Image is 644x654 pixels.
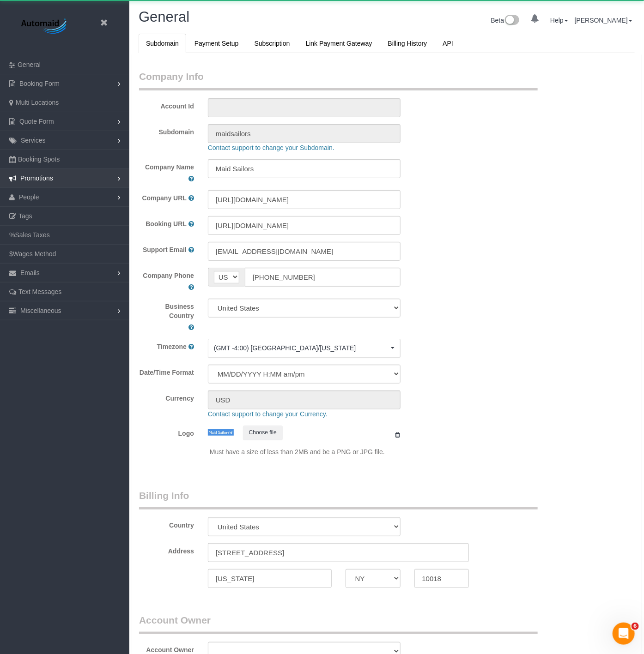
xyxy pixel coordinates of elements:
label: Timezone [157,342,187,351]
div: Contact support to change your Currency. [201,409,614,419]
span: (GMT -4:00) [GEOGRAPHIC_DATA]/[US_STATE] [214,343,389,353]
span: Tags [18,212,32,220]
a: Payment Setup [187,34,246,53]
label: Company Phone [143,271,194,280]
img: Automaid Logo [16,16,74,37]
input: Zip [414,569,469,588]
ol: Choose Timezone [208,339,401,358]
label: Booking URL [146,219,187,228]
legend: Billing Info [139,489,538,510]
legend: Account Owner [139,613,538,634]
span: General [139,9,189,25]
div: Contact support to change your Subdomain. [201,143,614,152]
span: Wages Method [13,250,56,258]
label: Currency [132,390,201,403]
span: Quote Form [19,118,54,125]
span: 6 [632,623,639,630]
span: Emails [20,269,40,276]
label: Company Name [145,162,194,172]
span: Text Messages [18,288,61,295]
a: API [435,34,461,53]
span: Promotions [20,174,53,182]
span: General [18,61,41,68]
label: Logo [132,426,201,438]
input: City [208,569,332,588]
a: Link Payment Gateway [298,34,380,53]
label: Company URL [142,193,187,203]
a: [PERSON_NAME] [575,17,632,24]
label: Date/Time Format [132,365,201,377]
label: Account Id [132,98,201,111]
a: Help [550,17,568,24]
a: Billing History [381,34,435,53]
p: Must have a size of less than 2MB and be a PNG or JPG file. [210,447,401,456]
a: Beta [491,17,520,24]
img: New interface [504,15,519,27]
img: de9edfe7b037b8b73f2ebebeed428ce6ac20a011.jpeg [208,429,234,436]
a: Subscription [247,34,298,53]
iframe: Intercom live chat [613,623,635,645]
span: Sales Taxes [15,231,49,239]
span: People [19,193,39,201]
span: Multi Locations [16,99,59,106]
legend: Company Info [139,70,538,90]
span: Booking Spots [18,156,60,163]
label: Address [168,546,194,556]
button: (GMT -4:00) [GEOGRAPHIC_DATA]/[US_STATE] [208,339,401,358]
label: Business Country [139,302,194,320]
input: Phone [245,268,401,287]
span: Miscellaneous [20,307,61,314]
a: Subdomain [139,34,186,53]
label: Subdomain [132,124,201,137]
span: Services [21,137,46,144]
label: Country [169,521,194,530]
span: Booking Form [19,80,60,87]
button: Choose file [243,426,283,440]
label: Support Email [143,245,187,254]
